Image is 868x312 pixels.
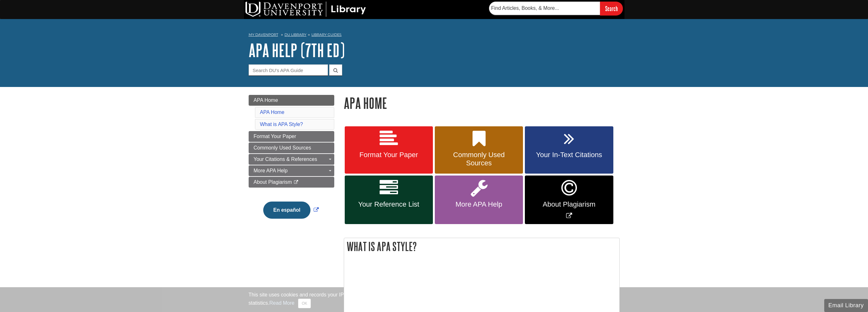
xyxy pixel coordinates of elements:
a: Commonly Used Sources [249,143,334,153]
input: Find Articles, Books, & More... [489,2,600,15]
span: More APA Help [254,168,288,173]
a: Read More [269,300,294,306]
button: Close [298,299,310,308]
a: What is APA Style? [260,122,303,127]
span: Your Citations & References [254,156,317,162]
a: APA Help (7th Ed) [249,40,345,60]
h1: APA Home [344,95,620,111]
button: Email Library [824,299,868,312]
span: About Plagiarism [530,200,608,209]
a: Library Guides [311,32,342,37]
input: Search [600,2,623,15]
nav: breadcrumb [249,30,620,41]
a: More APA Help [249,165,334,176]
span: Commonly Used Sources [440,151,518,167]
a: Format Your Paper [249,131,334,142]
span: More APA Help [440,200,518,209]
h2: What is APA Style? [344,238,619,255]
input: Search DU's APA Guide [249,64,328,76]
a: About Plagiarism [249,177,334,188]
a: My Davenport [249,32,278,37]
span: Format Your Paper [349,151,428,159]
span: Commonly Used Sources [254,145,311,150]
span: Your In-Text Citations [530,151,608,159]
a: APA Home [249,95,334,106]
a: Your Reference List [345,176,433,224]
span: APA Home [254,97,278,103]
span: Format Your Paper [254,134,296,139]
a: Format Your Paper [345,126,433,174]
i: This link opens in a new window [293,180,299,184]
form: Searches DU Library's articles, books, and more [489,2,623,15]
div: This site uses cookies and records your IP address for usage statistics. Additionally, we use Goo... [249,291,620,308]
button: En español [263,202,310,219]
a: Link opens in new window [262,207,320,213]
a: Your Citations & References [249,154,334,165]
span: About Plagiarism [254,179,292,185]
img: DU Library [245,2,366,17]
a: More APA Help [435,176,523,224]
span: Your Reference List [349,200,428,209]
a: Link opens in new window [525,176,613,224]
a: DU Library [284,32,306,37]
div: Guide Page Menu [249,95,334,229]
a: APA Home [260,110,284,115]
a: Commonly Used Sources [435,126,523,174]
a: Your In-Text Citations [525,126,613,174]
